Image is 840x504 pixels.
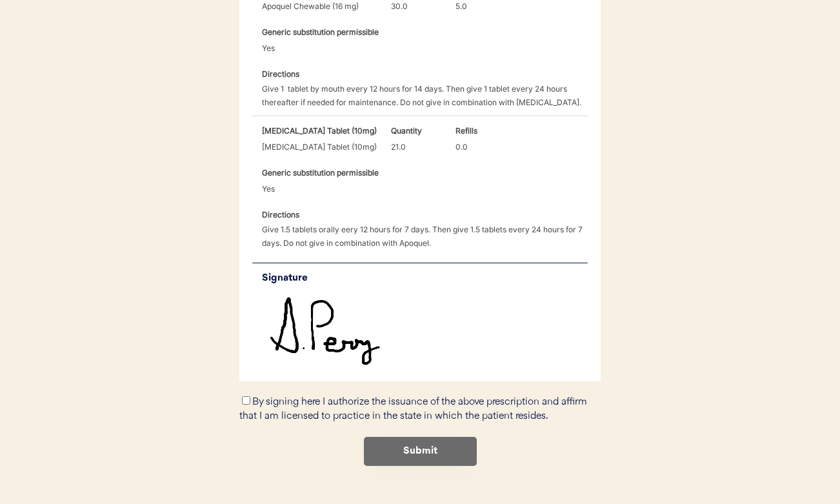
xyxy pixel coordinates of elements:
div: Refills [455,124,510,137]
div: Yes [262,182,317,196]
div: Directions [262,208,317,221]
div: 0.0 [455,140,510,154]
img: https%3A%2F%2Fb1fdecc9f5d32684efbb068259a22d3b.cdn.bubble.io%2Ff1759875290642x248521937416571680%... [252,293,588,368]
button: Submit [364,437,477,466]
div: Yes [262,41,317,55]
label: By signing here I authorize the issuance of the above prescription and affirm that I am licensed ... [239,397,587,422]
div: Give 1.5 tablets orally eery 12 hours for 7 days. Then give 1.5 tablets every 24 hours for 7 days... [262,223,588,250]
div: 21.0 [391,140,446,154]
div: [MEDICAL_DATA] Tablet (10mg) [262,140,381,154]
strong: [MEDICAL_DATA] Tablet (10mg) [262,126,377,136]
div: Generic substitution permissible [262,25,379,39]
div: Directions [262,67,317,81]
div: Quantity [391,124,446,137]
div: Give 1 tablet by mouth every 12 hours for 14 days. Then give 1 tablet every 24 hours thereafter i... [262,82,588,109]
div: Generic substitution permissible [262,166,379,179]
div: Signature [262,270,588,287]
